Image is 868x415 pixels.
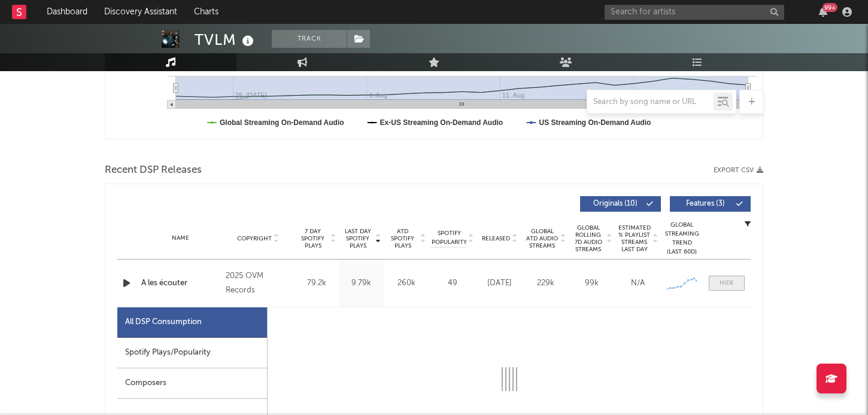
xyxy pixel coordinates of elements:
[105,163,202,178] span: Recent DSP Releases
[195,30,257,50] div: TVLM
[117,338,267,368] div: Spotify Plays/Popularity
[588,200,643,208] span: Originals ( 10 )
[432,229,467,247] span: Spotify Popularity
[141,277,220,289] a: A les écouter
[823,3,837,12] div: 99 +
[482,235,510,242] span: Released
[387,228,418,249] span: ATD Spotify Plays
[526,228,559,249] span: Global ATD Audio Streams
[342,228,374,249] span: Last Day Spotify Plays
[380,118,503,127] text: Ex-US Streaming On-Demand Audio
[587,97,714,107] input: Search by song name or URL
[670,196,751,212] button: Features(3)
[479,277,520,289] div: [DATE]
[117,307,267,338] div: All DSP Consumption
[819,7,827,17] button: 99+
[714,167,763,174] button: Export CSV
[618,224,651,253] span: Estimated % Playlist Streams Last Day
[226,269,291,298] div: 2025 OVM Records
[141,234,220,243] div: Name
[618,277,658,289] div: N/A
[220,118,344,127] text: Global Streaming On-Demand Audio
[297,228,329,249] span: 7 Day Spotify Plays
[237,235,272,242] span: Copyright
[539,118,651,127] text: US Streaming On-Demand Audio
[432,277,474,289] div: 49
[387,277,426,289] div: 260k
[572,277,612,289] div: 99k
[605,5,784,20] input: Search for artists
[342,277,381,289] div: 9.79k
[678,200,733,208] span: Features ( 3 )
[526,277,566,289] div: 229k
[272,30,347,48] button: Track
[580,196,661,212] button: Originals(10)
[125,315,202,329] div: All DSP Consumption
[664,221,700,257] div: Global Streaming Trend (Last 60D)
[572,224,605,253] span: Global Rolling 7D Audio Streams
[297,277,336,289] div: 79.2k
[117,368,267,399] div: Composers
